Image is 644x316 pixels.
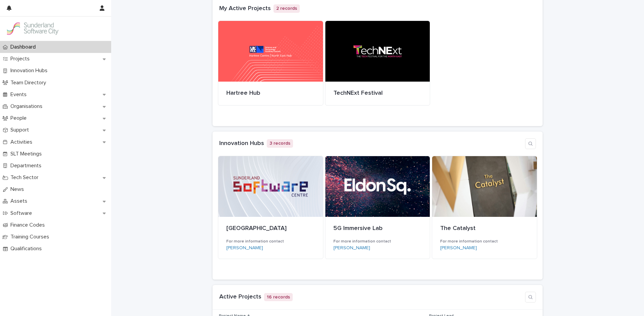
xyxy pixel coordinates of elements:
p: [GEOGRAPHIC_DATA] [226,225,315,232]
p: 5G Immersive Lab [333,225,422,232]
p: Hartree Hub [226,90,315,97]
a: [GEOGRAPHIC_DATA]For more information contact[PERSON_NAME] [218,156,323,259]
a: TechNExt Festival [325,21,430,106]
a: Active Projects [219,294,261,300]
p: Innovation Hubs [8,67,53,74]
a: 5G Immersive LabFor more information contact[PERSON_NAME] [325,156,430,259]
p: Dashboard [8,44,41,50]
a: Hartree Hub [218,21,323,106]
p: Support [8,127,34,133]
p: Tech Sector [8,174,44,181]
a: The CatalystFor more information contact[PERSON_NAME] [432,156,537,259]
p: 16 records [264,293,293,301]
p: Qualifications [8,246,47,252]
p: News [8,186,29,193]
p: SLT Meetings [8,151,47,157]
p: Organisations [8,103,48,110]
a: My Active Projects [219,5,271,11]
p: The Catalyst [440,225,529,232]
a: [PERSON_NAME] [333,245,370,251]
p: 3 records [267,139,293,148]
p: Training Courses [8,234,55,240]
p: Team Directory [8,80,52,86]
h3: For more information contact [333,239,422,244]
h3: For more information contact [226,239,315,244]
a: [PERSON_NAME] [226,245,263,251]
a: [PERSON_NAME] [440,245,477,251]
h3: For more information contact [440,239,529,244]
p: Finance Codes [8,222,50,228]
a: Innovation Hubs [219,140,264,146]
p: Departments [8,163,47,169]
p: People [8,115,32,121]
p: Assets [8,198,33,204]
p: Activities [8,139,38,145]
p: 2 records [273,4,300,13]
p: TechNExt Festival [333,90,422,97]
p: Events [8,91,32,98]
img: Kay6KQejSz2FjblR6DWv [5,22,59,35]
p: Software [8,210,37,217]
p: Projects [8,56,35,62]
